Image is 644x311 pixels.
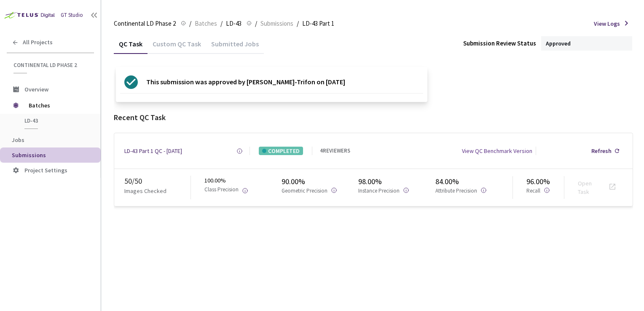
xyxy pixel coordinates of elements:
div: Submission Review Status [463,39,536,48]
div: 4 REVIEWERS [320,147,350,155]
div: 96.00% [526,176,564,187]
p: Images Checked [124,187,166,195]
span: Project Settings [24,166,67,174]
li: / [220,19,223,29]
span: View Logs [594,19,620,28]
span: LD-43 Part 1 [302,19,334,29]
p: Attribute Precision [435,187,477,195]
span: LD-43 [226,19,241,29]
div: 84.00% [435,176,513,187]
p: Class Precision [204,186,239,195]
li: / [297,19,299,29]
p: Instance Precision [358,187,400,195]
div: Custom QC Task [148,40,206,54]
div: 90.00% [282,176,359,187]
span: All Projects [23,39,53,46]
div: 100.00% [204,176,282,199]
span: Continental LD Phase 2 [114,19,176,29]
a: Batches [193,19,219,28]
a: Open Task [578,180,592,196]
div: GT Studio [61,11,83,19]
p: Recall [526,187,540,195]
p: This submission was approved by [PERSON_NAME]-Trifon on [DATE] [146,75,345,89]
li: / [189,19,191,29]
div: View QC Benchmark Version [462,147,532,155]
div: Submitted Jobs [206,40,264,54]
a: LD-43 Part 1 QC - [DATE] [124,147,182,155]
div: QC Task [114,40,148,54]
span: Overview [24,86,48,93]
div: Refresh [591,147,612,155]
div: 98.00% [358,176,435,187]
div: 50 / 50 [124,176,191,187]
span: LD-43 [24,117,87,124]
div: COMPLETED [259,147,303,155]
span: Jobs [12,136,24,144]
span: Batches [195,19,217,29]
span: Submissions [260,19,293,29]
li: / [255,19,257,29]
a: Submissions [259,19,295,28]
span: Batches [29,97,86,114]
span: Submissions [12,151,46,159]
p: Geometric Precision [282,187,327,195]
div: Recent QC Task [114,112,633,123]
span: Continental LD Phase 2 [13,62,89,69]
